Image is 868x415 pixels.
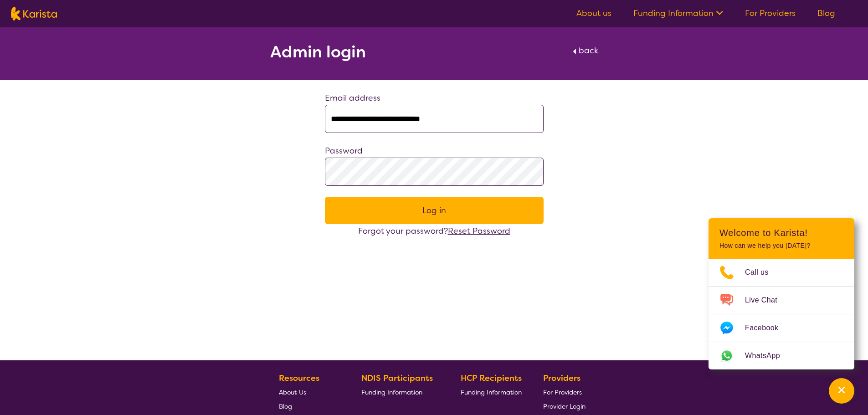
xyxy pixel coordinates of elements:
span: Live Chat [745,293,788,307]
span: Blog [279,402,292,410]
span: Funding Information [361,388,422,396]
span: Provider Login [543,402,586,410]
b: Resources [279,373,319,384]
a: Reset Password [448,225,510,236]
a: Funding Information [461,385,522,399]
span: back [579,45,598,56]
label: Email address [325,92,380,103]
a: Web link opens in a new tab. [709,342,854,369]
button: Log in [325,197,544,224]
a: For Providers [543,385,586,399]
a: Blog [279,399,340,413]
h2: Welcome to Karista! [719,227,843,238]
b: Providers [543,373,580,384]
div: Channel Menu [709,218,854,369]
ul: Choose channel [709,259,854,369]
p: How can we help you [DATE]? [719,242,843,250]
a: Blog [817,8,835,19]
b: NDIS Participants [361,373,433,384]
a: About us [576,8,611,19]
label: Password [325,145,363,156]
a: Funding Information [633,8,723,19]
button: Channel Menu [829,378,854,404]
b: HCP Recipients [461,373,522,384]
span: Facebook [745,321,789,335]
div: Forgot your password? [325,224,544,238]
a: About Us [279,385,340,399]
a: back [570,44,598,64]
span: For Providers [543,388,582,396]
h2: Admin login [270,44,366,60]
a: Provider Login [543,399,586,413]
span: About Us [279,388,306,396]
a: For Providers [745,8,796,19]
span: Funding Information [461,388,522,396]
a: Funding Information [361,385,440,399]
span: WhatsApp [745,349,791,363]
span: Call us [745,266,780,279]
img: Karista logo [11,7,57,20]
